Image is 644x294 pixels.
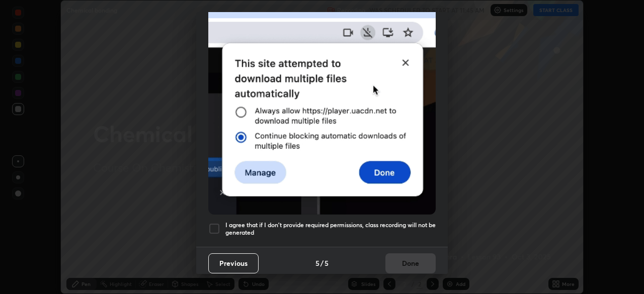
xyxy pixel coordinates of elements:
button: Previous [208,253,259,273]
h5: I agree that if I don't provide required permissions, class recording will not be generated [225,221,436,237]
h4: 5 [325,258,329,268]
h4: / [320,258,324,268]
h4: 5 [315,258,319,268]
